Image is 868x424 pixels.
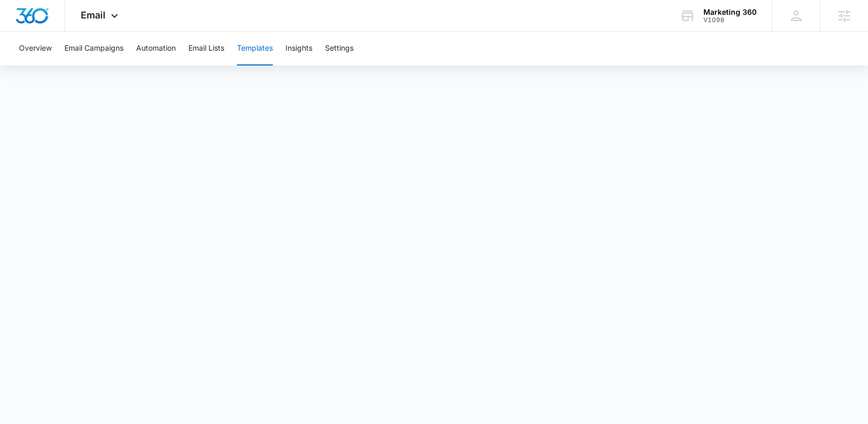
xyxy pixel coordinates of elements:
[325,32,354,65] button: Settings
[703,8,757,16] div: account name
[81,10,106,21] span: Email
[703,16,757,24] div: account id
[19,32,52,65] button: Overview
[237,32,273,65] button: Templates
[285,32,312,65] button: Insights
[64,32,123,65] button: Email Campaigns
[188,32,224,65] button: Email Lists
[136,32,176,65] button: Automation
